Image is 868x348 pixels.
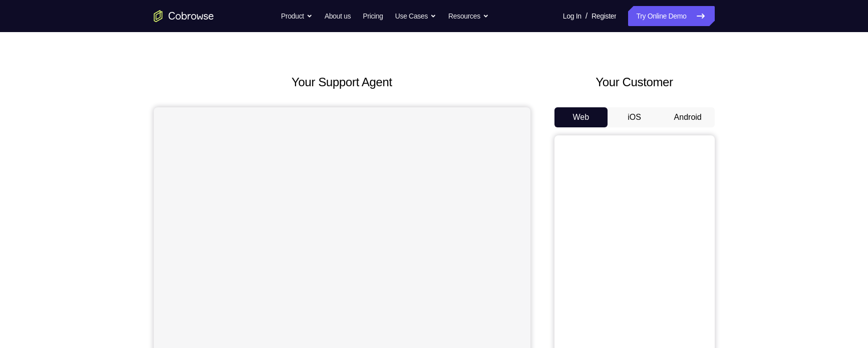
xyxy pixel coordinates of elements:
[586,10,588,22] span: /
[554,73,715,91] h2: Your Customer
[363,6,383,26] a: Pricing
[608,107,661,127] button: iOS
[154,73,530,91] h2: Your Support Agent
[563,6,582,26] a: Log In
[592,6,616,26] a: Register
[325,6,351,26] a: About us
[281,6,313,26] button: Product
[554,107,608,127] button: Web
[154,10,214,22] a: Go to the home page
[395,6,436,26] button: Use Cases
[661,107,715,127] button: Android
[628,6,714,26] a: Try Online Demo
[448,6,489,26] button: Resources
